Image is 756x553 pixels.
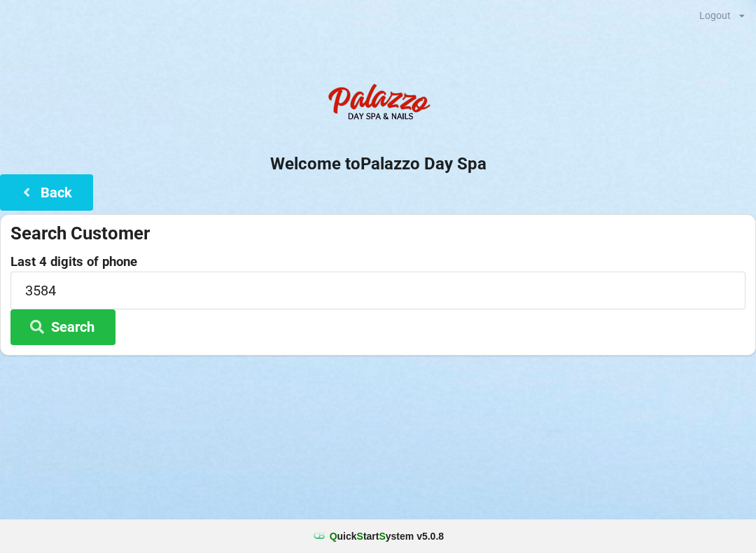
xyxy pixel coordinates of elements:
div: Search Customer [10,222,745,245]
button: Search [10,309,115,345]
div: Logout [699,10,731,20]
img: PalazzoDaySpaNails-Logo.png [322,76,434,132]
input: 0000 [10,272,745,309]
span: S [379,531,385,542]
label: Last 4 digits of phone [10,255,745,269]
span: Q [330,531,337,542]
b: uick tart ystem v 5.0.8 [330,529,444,543]
img: favicon.ico [312,529,326,543]
span: S [357,531,363,542]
